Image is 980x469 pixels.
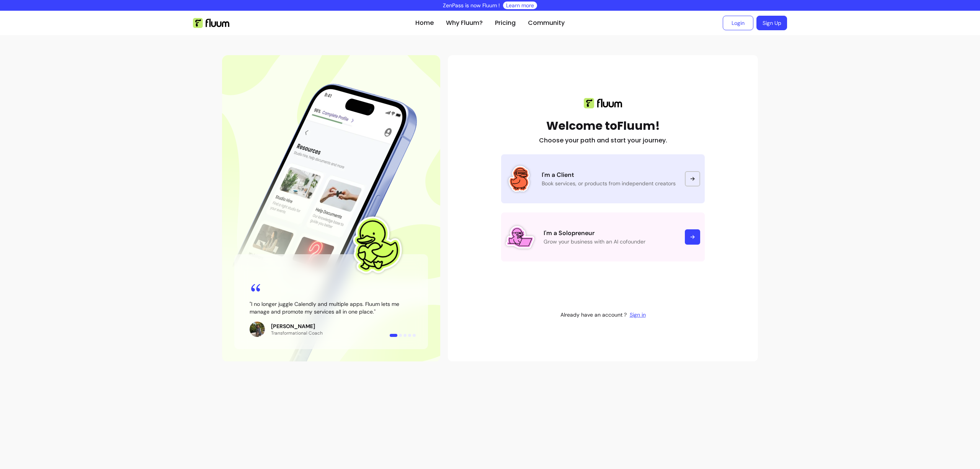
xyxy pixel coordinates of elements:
p: Grow your business with an AI cofounder [544,238,676,245]
a: Sign in [630,311,646,319]
p: Book services, or products from independent creators [542,180,676,187]
img: Fluum Duck sticker [342,211,410,279]
img: Fluum logo [584,98,622,108]
h2: Choose your path and start your journey. [539,136,667,145]
p: [PERSON_NAME] [271,322,323,330]
blockquote: " I no longer juggle Calendly and multiple apps. Fluum lets me manage and promote my services all... [250,300,413,315]
a: Sign Up [756,16,787,30]
img: Fluum Logo [193,18,229,28]
a: Fluum Duck stickerI'm a SolopreneurGrow your business with an AI cofounder [501,212,705,261]
a: Login [723,16,753,30]
a: Why Fluum? [446,18,483,28]
h1: Welcome to Fluum! [546,119,660,133]
a: Home [415,18,434,28]
a: Pricing [495,18,516,28]
img: Fluum Duck sticker [506,223,534,252]
img: Review avatar [250,322,265,337]
a: Fluum Duck stickerI'm a ClientBook services, or products from independent creators [501,154,705,203]
img: Fluum Duck sticker [506,165,532,192]
p: I'm a Solopreneur [544,229,676,238]
p: Already have an account ? [560,311,627,319]
a: Community [528,18,565,28]
p: Transformational Coach [271,330,323,336]
p: I'm a Client [542,170,676,180]
p: ZenPass is now Fluum ! [443,2,500,9]
a: Learn more [506,2,534,9]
